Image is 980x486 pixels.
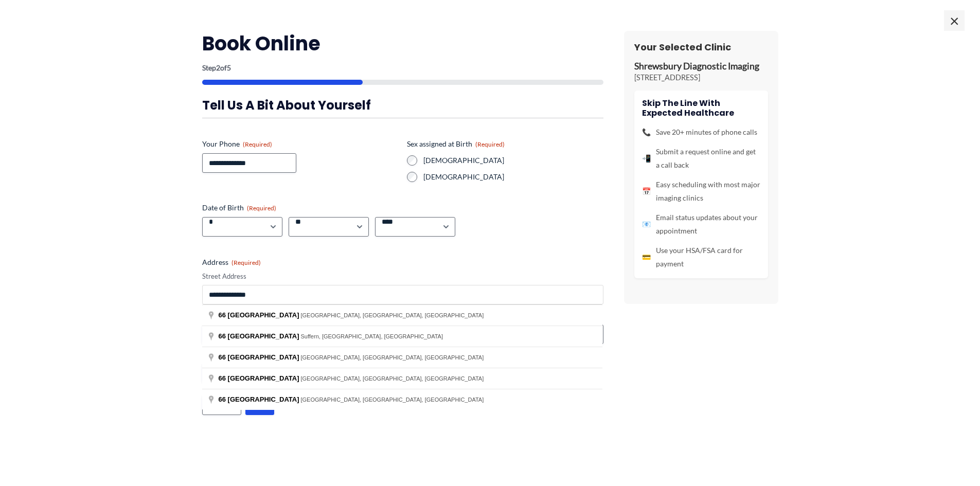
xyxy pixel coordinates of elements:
[301,397,484,403] span: [GEOGRAPHIC_DATA], [GEOGRAPHIC_DATA], [GEOGRAPHIC_DATA]
[231,259,261,266] span: (Required)
[247,204,276,212] span: (Required)
[202,139,399,149] label: Your Phone
[475,140,505,148] span: (Required)
[243,140,272,148] span: (Required)
[407,139,505,149] legend: Sex assigned at Birth
[228,311,299,319] span: [GEOGRAPHIC_DATA]
[219,353,226,361] span: 66
[202,257,261,267] legend: Address
[642,145,760,172] li: Submit a request online and get a call back
[219,332,226,340] span: 66
[219,374,226,382] span: 66
[202,31,603,56] h2: Book Online
[228,374,299,382] span: [GEOGRAPHIC_DATA]
[219,311,226,319] span: 66
[227,63,231,72] span: 5
[219,395,226,403] span: 66
[228,353,299,361] span: [GEOGRAPHIC_DATA]
[228,332,299,340] span: [GEOGRAPHIC_DATA]
[944,10,965,31] span: ×
[642,250,651,264] span: 💳
[642,218,651,231] span: 📧
[642,152,651,165] span: 📲
[301,375,484,382] span: [GEOGRAPHIC_DATA], [GEOGRAPHIC_DATA], [GEOGRAPHIC_DATA]
[642,178,760,205] li: Easy scheduling with most major imaging clinics
[216,63,220,72] span: 2
[423,155,603,166] label: [DEMOGRAPHIC_DATA]
[642,244,760,271] li: Use your HSA/FSA card for payment
[202,64,603,71] p: Step of
[642,211,760,238] li: Email status updates about your appointment
[301,333,443,339] span: Suffern, [GEOGRAPHIC_DATA], [GEOGRAPHIC_DATA]
[202,97,603,113] h3: Tell us a bit about yourself
[301,354,484,361] span: [GEOGRAPHIC_DATA], [GEOGRAPHIC_DATA], [GEOGRAPHIC_DATA]
[634,41,768,53] h3: Your Selected Clinic
[301,312,484,318] span: [GEOGRAPHIC_DATA], [GEOGRAPHIC_DATA], [GEOGRAPHIC_DATA]
[423,172,603,182] label: [DEMOGRAPHIC_DATA]
[642,125,651,139] span: 📞
[634,61,768,73] p: Shrewsbury Diagnostic Imaging
[202,272,603,281] label: Street Address
[642,185,651,198] span: 📅
[228,395,299,403] span: [GEOGRAPHIC_DATA]
[202,203,276,213] legend: Date of Birth
[634,73,768,83] p: [STREET_ADDRESS]
[642,98,760,118] h4: Skip the line with Expected Healthcare
[642,125,760,139] li: Save 20+ minutes of phone calls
